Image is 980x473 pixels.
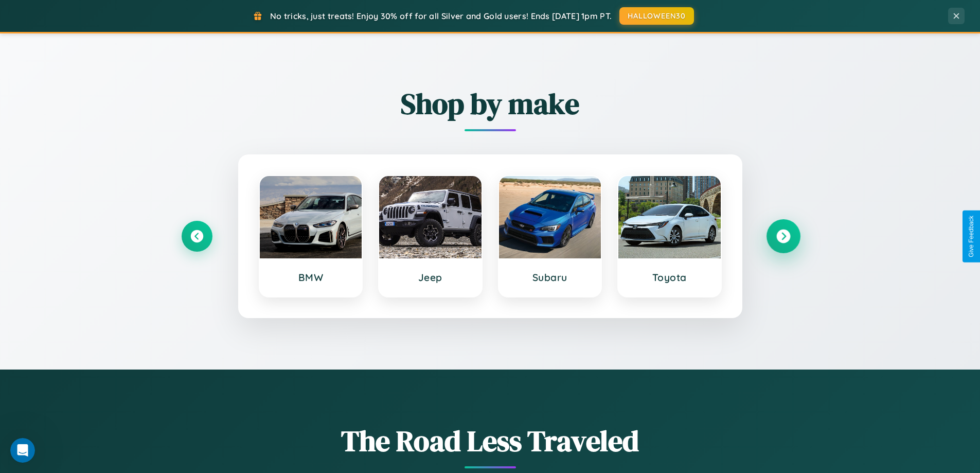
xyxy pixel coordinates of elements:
h3: BMW [270,271,352,284]
button: HALLOWEEN30 [619,7,694,25]
h3: Toyota [629,271,710,284]
h1: The Road Less Traveled [182,421,799,461]
iframe: Intercom live chat [10,438,35,463]
h2: Shop by make [182,84,799,124]
h3: Jeep [389,271,471,284]
div: Give Feedback [968,216,975,257]
h3: Subaru [509,271,591,284]
span: No tricks, just treats! Enjoy 30% off for all Silver and Gold users! Ends [DATE] 1pm PT. [270,11,612,21]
